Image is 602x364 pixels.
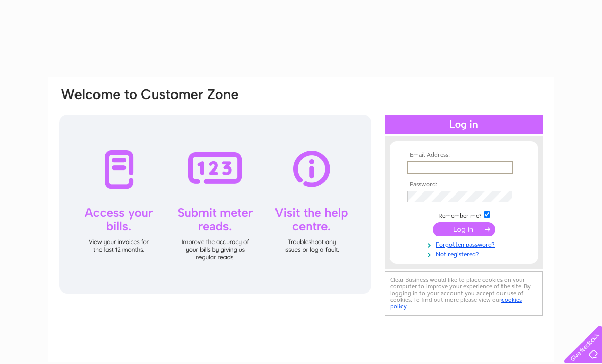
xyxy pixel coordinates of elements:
input: Submit [433,222,495,236]
div: Clear Business would like to place cookies on your computer to improve your experience of the sit... [385,271,543,316]
a: Forgotten password? [407,239,523,249]
td: Remember me? [405,210,523,220]
th: Password: [405,181,523,188]
a: Not registered? [407,249,523,258]
a: cookies policy [390,296,522,310]
th: Email Address: [405,152,523,159]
